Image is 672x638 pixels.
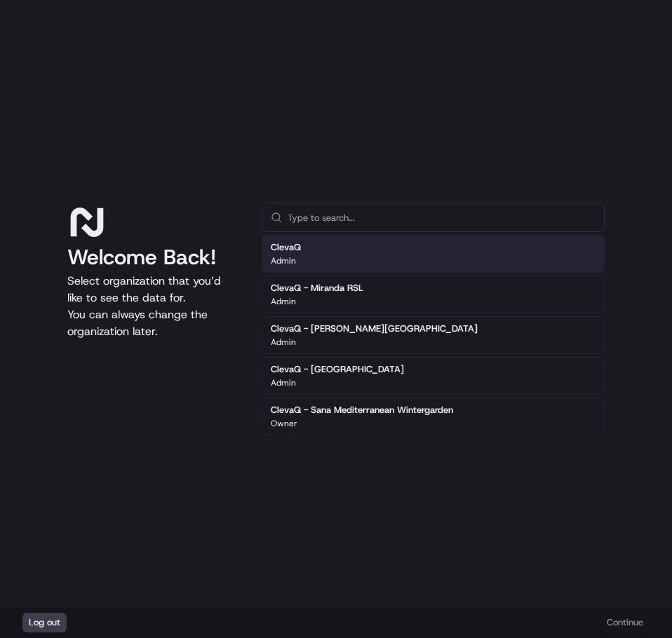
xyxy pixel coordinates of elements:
p: Admin [271,337,296,348]
input: Type to search... [288,203,596,231]
div: Suggestions [262,232,605,438]
h2: ClevaQ - Miranda RSL [271,282,363,294]
p: Admin [271,296,296,307]
p: Owner [271,418,297,429]
p: Select organization that you’d like to see the data for. You can always change the organization l... [67,273,239,340]
h1: Welcome Back! [67,245,239,270]
h2: ClevaQ [271,241,301,254]
h2: ClevaQ - Sana Mediterranean Wintergarden [271,404,453,416]
p: Admin [271,377,296,388]
p: Admin [271,255,296,266]
button: Log out [22,613,67,632]
h2: ClevaQ - [GEOGRAPHIC_DATA] [271,363,404,376]
h2: ClevaQ - [PERSON_NAME][GEOGRAPHIC_DATA] [271,323,478,335]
